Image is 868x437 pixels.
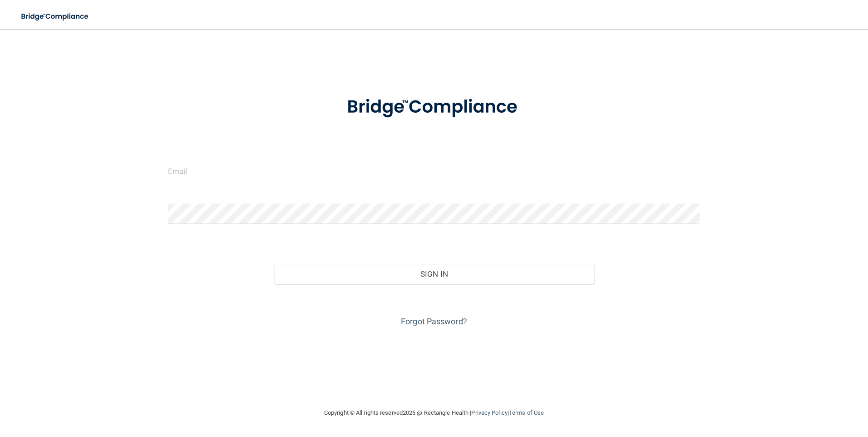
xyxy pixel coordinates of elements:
input: Email [168,161,700,181]
img: bridge_compliance_login_screen.278c3ca4.svg [328,84,540,131]
button: Sign In [274,264,594,284]
div: Copyright © All rights reserved 2025 @ Rectangle Health | | [268,398,600,427]
a: Terms of Use [509,409,544,416]
img: bridge_compliance_login_screen.278c3ca4.svg [14,7,97,26]
a: Forgot Password? [401,317,467,326]
a: Privacy Policy [471,409,507,416]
